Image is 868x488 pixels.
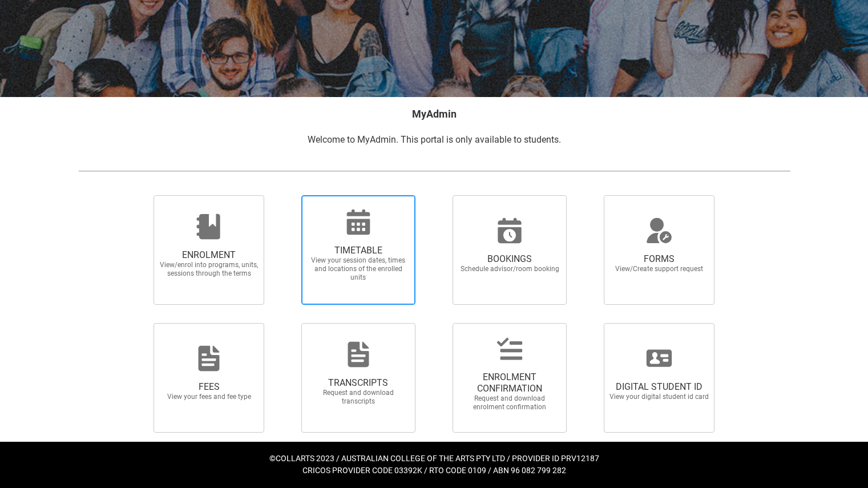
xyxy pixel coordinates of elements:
h2: MyAdmin [78,106,790,122]
span: ENROLMENT CONFIRMATION [459,372,560,394]
span: Schedule advisor/room booking [459,265,560,273]
span: FEES [159,381,259,393]
span: TIMETABLE [308,245,409,256]
span: View your session dates, times and locations of the enrolled units [308,256,409,282]
span: View/Create support request [609,265,709,273]
span: Request and download enrolment confirmation [459,394,560,412]
span: BOOKINGS [459,253,560,265]
span: Welcome to MyAdmin. This portal is only available to students. [308,134,561,145]
span: View/enrol into programs, units, sessions through the terms [159,261,259,278]
span: Request and download transcripts [308,389,409,406]
span: FORMS [609,253,709,265]
span: ENROLMENT [159,249,259,261]
span: View your digital student id card [609,393,709,401]
span: View your fees and fee type [159,393,259,401]
span: TRANSCRIPTS [308,377,409,389]
span: DIGITAL STUDENT ID [609,381,709,393]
